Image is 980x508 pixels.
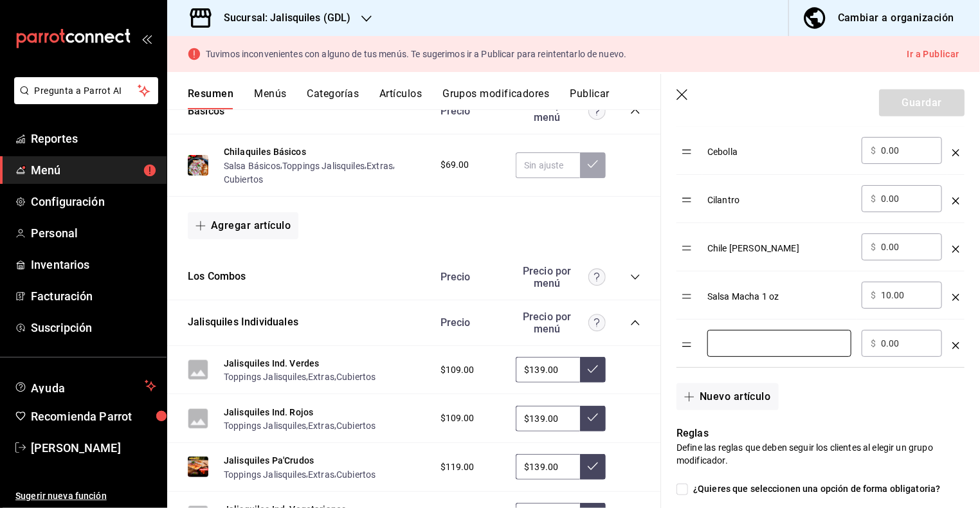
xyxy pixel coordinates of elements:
[188,87,980,109] div: navigation tabs
[676,383,778,410] button: Nuevo artículo
[31,408,156,425] span: Recomienda Parrot
[707,137,851,158] div: Cebolla
[871,242,876,251] span: $
[516,99,606,123] div: Precio por menú
[707,282,851,303] div: Salsa Macha 1 oz
[630,106,640,116] button: collapse-category-row
[871,146,876,155] span: $
[428,316,510,329] div: Precio
[31,193,156,210] span: Configuración
[213,10,351,26] h3: Sucursal: Jalisquiles (GDL)
[630,272,640,282] button: collapse-category-row
[224,467,376,480] div: , ,
[188,315,298,330] button: Jalisquiles Individuales
[224,357,319,370] button: Jalisquiles Ind. Verdes
[308,419,334,432] button: Extras
[188,104,224,119] button: Básicos
[15,489,156,503] span: Sugerir nueva función
[224,145,306,158] button: Chilaquiles Básicos
[9,93,158,107] a: Pregunta a Parrot AI
[871,291,876,300] span: $
[442,87,549,109] button: Grupos modificadores
[838,9,954,27] div: Cambiar a organización
[308,370,334,383] button: Extras
[31,161,156,179] span: Menú
[336,419,376,432] button: Cubiertos
[141,33,152,44] button: open_drawer_menu
[516,454,580,480] input: Sin ajuste
[336,370,376,383] button: Cubiertos
[379,87,422,109] button: Artículos
[188,155,208,176] img: Preview
[224,419,306,432] button: Toppings Jalisquiles
[224,173,263,186] button: Cubiertos
[31,319,156,336] span: Suscripción
[676,95,965,367] table: optionsTable
[440,158,469,172] span: $69.00
[307,87,359,109] button: Categorías
[188,87,233,109] button: Resumen
[336,468,376,481] button: Cubiertos
[35,84,138,98] span: Pregunta a Parrot AI
[688,482,941,496] span: ¿Quieres que seleccionen una opción de forma obligatoria?
[676,426,965,441] p: Reglas
[224,370,306,383] button: Toppings Jalisquiles
[428,105,510,117] div: Precio
[224,159,280,172] button: Salsa Básicos
[224,406,313,419] button: Jalisquiles Ind. Rojos
[707,233,851,255] div: Chile [PERSON_NAME]
[224,158,428,186] div: , , ,
[224,468,306,481] button: Toppings Jalisquiles
[707,185,851,206] div: Cilantro
[440,460,475,474] span: $119.00
[188,457,208,477] img: Preview
[516,265,606,289] div: Precio por menú
[907,46,959,62] button: Ir a Publicar
[254,87,286,109] button: Menús
[516,311,606,335] div: Precio por menú
[31,378,140,394] span: Ayuda
[367,159,393,172] button: Extras
[516,406,580,431] input: Sin ajuste
[14,77,158,104] button: Pregunta a Parrot AI
[224,454,314,467] button: Jalisquiles Pa'Crudos
[440,412,475,425] span: $109.00
[224,370,376,383] div: , ,
[676,441,965,467] p: Define las reglas que deben seguir los clientes al elegir un grupo modificador.
[31,439,156,457] span: [PERSON_NAME]
[31,256,156,273] span: Inventarios
[224,419,376,432] div: , ,
[516,152,580,178] input: Sin ajuste
[440,363,475,377] span: $109.00
[31,224,156,242] span: Personal
[630,318,640,328] button: collapse-category-row
[188,269,246,284] button: Los Combos
[570,87,610,109] button: Publicar
[188,212,298,239] button: Agregar artículo
[31,287,156,305] span: Facturación
[871,339,876,348] span: $
[871,194,876,203] span: $
[31,130,156,147] span: Reportes
[282,159,365,172] button: Toppings Jalisquiles
[206,50,626,59] p: Tuvimos inconvenientes con alguno de tus menús. Te sugerimos ir a Publicar para reintentarlo de n...
[308,468,334,481] button: Extras
[428,271,510,283] div: Precio
[516,357,580,383] input: Sin ajuste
